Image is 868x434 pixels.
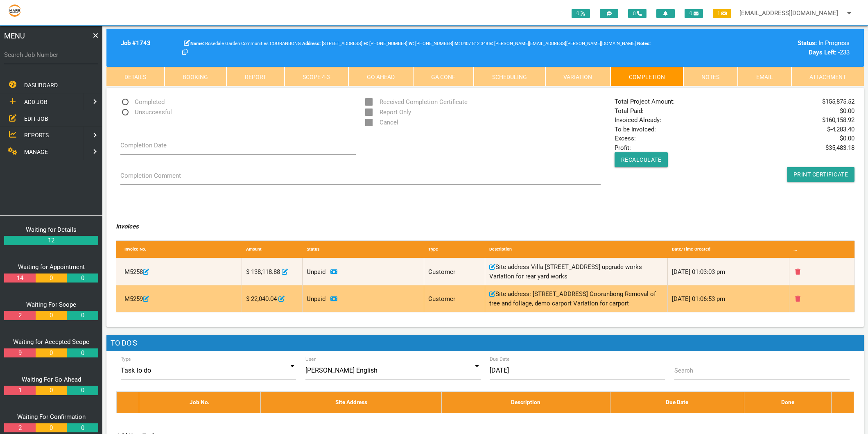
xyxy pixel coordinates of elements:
[302,41,321,46] b: Address:
[610,97,859,182] div: Total Project Amount: Total Paid: Invoiced Already: To be Invoiced: Excess: Profit:
[67,423,98,433] a: 0
[365,118,398,128] span: Cancel
[36,274,67,283] a: 0
[120,141,167,150] label: Completion Date
[4,348,35,358] a: 9
[261,392,442,413] th: Site Address
[4,50,98,60] label: Search Job Number
[190,41,204,46] b: Name:
[116,223,139,230] i: Invoices
[8,4,21,17] img: s3file
[120,97,165,107] span: Completed
[668,241,789,258] div: Date/Time Created
[36,386,67,395] a: 0
[668,285,789,312] div: [DATE] 01:06:53 pm
[190,41,301,46] span: Rosedale Garden Communities COORANBONG
[67,386,98,395] a: 0
[489,41,636,46] span: [PERSON_NAME][EMAIL_ADDRESS][PERSON_NAME][DOMAIN_NAME]
[424,258,485,285] div: Customer
[120,258,242,285] div: M5258
[330,268,337,276] a: Click to pay invoice
[685,9,703,18] span: 0
[67,311,98,320] a: 0
[840,134,854,143] span: $ 0.00
[840,106,854,116] span: $ 0.00
[485,258,668,285] div: Site address Villa [STREET_ADDRESS] upgrade works Variation for rear yard works
[139,392,261,413] th: Job No.
[36,311,67,320] a: 0
[409,41,414,46] b: W:
[798,39,817,47] b: Status:
[744,392,832,413] th: Done
[787,167,855,182] a: Print Certificate
[13,338,89,346] a: Waiting for Accepted Scope
[409,41,453,46] span: [PHONE_NUMBER]
[674,38,850,57] div: In Progress -233
[674,366,693,375] label: Search
[305,355,316,363] label: User
[825,143,854,153] span: $ 35,483.18
[738,67,791,86] a: Email
[615,152,668,167] button: Recalculate
[106,67,165,86] a: Details
[120,107,172,118] span: Unsuccessful
[683,67,738,86] a: Notes
[789,241,850,258] div: ...
[4,423,35,433] a: 2
[18,263,85,271] a: Waiting for Appointment
[303,241,424,258] div: Status
[24,82,58,88] span: DASHBOARD
[485,285,668,312] div: Site address: [STREET_ADDRESS] Cooranbong Removal of tree and foliage, demo carport Variation for...
[791,67,864,86] a: Attachment
[120,285,242,312] div: M5259
[24,99,47,105] span: ADD JOB
[822,115,854,125] span: $ 160,158.92
[424,241,485,258] div: Type
[182,49,188,56] a: Click here copy customer information.
[454,41,460,46] b: M:
[106,335,864,351] h1: To Do's
[365,107,411,118] span: Report Only
[610,67,683,86] a: Completion
[22,376,81,383] a: Waiting For Go Ahead
[24,149,48,155] span: MANAGE
[364,41,368,46] b: H:
[17,413,86,420] a: Waiting For Confirmation
[302,41,362,46] span: [STREET_ADDRESS]
[226,67,285,86] a: Report
[330,295,337,303] a: Click to pay invoice
[26,226,77,233] a: Waiting for Details
[365,97,468,107] span: Received Completion Certificate
[242,285,303,312] div: $ 22,040.04
[4,386,35,395] a: 1
[36,348,67,358] a: 0
[4,236,98,245] a: 12
[364,41,407,46] span: Home phone
[307,295,325,303] span: Unpaid
[4,311,35,320] a: 2
[242,258,303,285] div: $ 138,118.88
[490,355,510,363] label: Due Date
[120,241,242,258] div: Invoice No.
[485,241,668,258] div: Description
[822,97,854,106] span: $ 155,875.52
[637,41,651,46] b: Notes:
[572,9,590,18] span: 0
[24,115,48,122] span: EDIT JOB
[474,67,545,86] a: Scheduling
[120,171,181,181] label: Completion Comment
[67,348,98,358] a: 0
[67,274,98,283] a: 0
[628,9,646,18] span: 0
[827,125,854,134] span: $ -4,283.40
[454,41,488,46] span: Jamie
[165,67,227,86] a: Booking
[713,9,731,18] span: 1
[4,274,35,283] a: 14
[4,30,25,41] span: MENU
[545,67,611,86] a: Variation
[285,67,349,86] a: Scope 4-3
[36,423,67,433] a: 0
[348,67,413,86] a: Go Ahead
[424,285,485,312] div: Customer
